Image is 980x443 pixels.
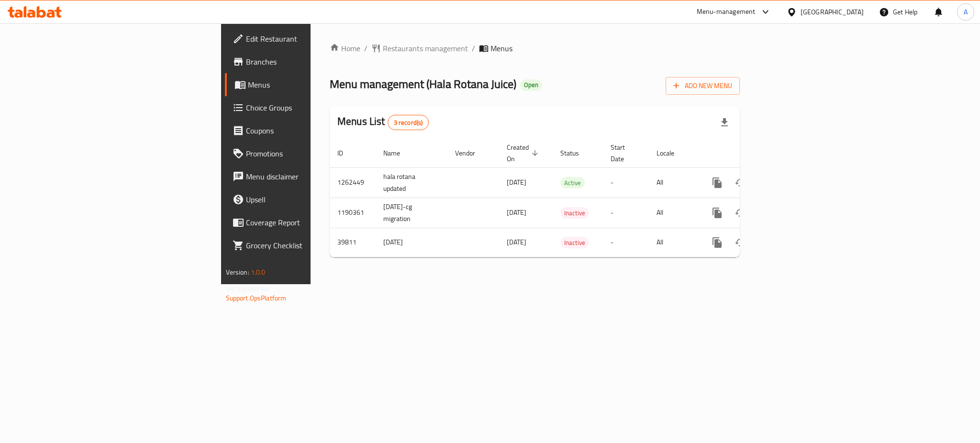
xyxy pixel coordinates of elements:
h2: Menus List [337,114,429,130]
a: Edit Restaurant [225,27,385,50]
span: Status [560,147,591,159]
span: Open [520,81,542,89]
a: Menus [225,73,385,96]
span: Edit Restaurant [246,33,377,44]
button: more [706,171,729,194]
td: All [649,228,698,257]
div: Export file [713,111,736,134]
td: All [649,167,698,198]
td: hala rotana updated [376,167,447,198]
span: Start Date [611,142,637,165]
li: / [472,43,475,54]
span: Coverage Report [246,217,377,228]
span: Coupons [246,125,377,136]
a: Promotions [225,142,385,165]
a: Coupons [225,119,385,142]
span: 3 record(s) [388,118,429,127]
span: Get support on: [226,282,270,295]
span: Menu management ( Hala Rotana Juice ) [330,73,516,95]
span: 1.0.0 [251,266,266,278]
span: Grocery Checklist [246,240,377,251]
span: ID [337,147,356,159]
button: Change Status [729,171,752,194]
button: Change Status [729,201,752,224]
td: - [603,228,649,257]
span: Created On [507,142,541,165]
div: Menu-management [697,6,756,18]
span: Locale [657,147,687,159]
td: - [603,167,649,198]
a: Grocery Checklist [225,234,385,257]
button: more [706,201,729,224]
button: Add New Menu [666,77,740,95]
td: [DATE] [376,228,447,257]
nav: breadcrumb [330,43,740,54]
a: Choice Groups [225,96,385,119]
div: Open [520,79,542,91]
a: Menu disclaimer [225,165,385,188]
a: Upsell [225,188,385,211]
span: Inactive [560,237,589,248]
span: Branches [246,56,377,67]
button: Change Status [729,231,752,254]
span: Restaurants management [383,43,468,54]
a: Branches [225,50,385,73]
td: [DATE]-cg migration [376,198,447,228]
span: Vendor [455,147,488,159]
span: Upsell [246,194,377,205]
span: Promotions [246,148,377,159]
div: Total records count [388,115,429,130]
td: All [649,198,698,228]
span: Menus [490,43,512,54]
span: Active [560,177,585,188]
span: Choice Groups [246,102,377,113]
button: more [706,231,729,254]
a: Support.OpsPlatform [226,292,287,304]
table: enhanced table [330,139,805,257]
span: Menus [248,79,377,90]
span: Version: [226,266,249,278]
span: Inactive [560,208,589,219]
a: Coverage Report [225,211,385,234]
span: Add New Menu [673,80,732,92]
span: [DATE] [507,206,526,219]
span: [DATE] [507,236,526,248]
span: Menu disclaimer [246,171,377,182]
span: [DATE] [507,176,526,188]
td: - [603,198,649,228]
span: A [964,7,968,17]
th: Actions [698,139,805,168]
div: [GEOGRAPHIC_DATA] [801,7,864,17]
span: Name [383,147,412,159]
a: Restaurants management [371,43,468,54]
